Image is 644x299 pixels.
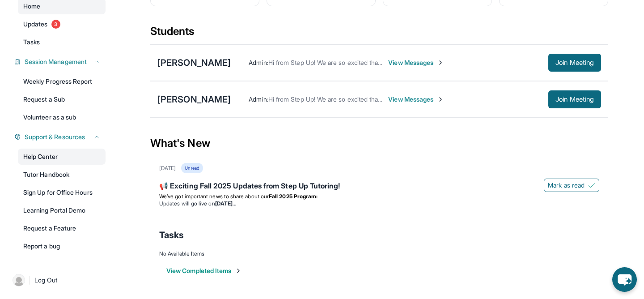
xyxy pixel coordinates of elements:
button: Mark as read [544,179,599,192]
a: Tutor Handbook [18,167,106,183]
img: Chevron-Right [437,59,444,66]
span: View Messages [388,58,444,67]
a: Report a bug [18,238,106,254]
div: No Available Items [159,250,599,257]
div: Unread [181,163,203,173]
span: We’ve got important news to share about our [159,193,269,200]
button: Join Meeting [548,90,601,108]
span: Admin : [249,95,268,103]
div: Students [150,24,608,44]
a: Sign Up for Office Hours [18,184,106,201]
span: Tasks [23,38,40,47]
a: Weekly Progress Report [18,73,106,90]
a: Help Center [18,149,106,165]
span: Tasks [159,229,184,241]
li: Updates will go live on [159,200,599,207]
img: Mark as read [588,182,595,189]
strong: [DATE] [215,200,236,207]
strong: Fall 2025 Program: [269,193,318,200]
span: Join Meeting [555,60,594,65]
a: Volunteer as a sub [18,109,106,125]
span: Join Meeting [555,97,594,102]
div: 📢 Exciting Fall 2025 Updates from Step Up Tutoring! [159,180,599,193]
span: Log Out [34,276,58,285]
button: Session Management [21,57,100,66]
div: [PERSON_NAME] [157,93,231,106]
a: Updates3 [18,16,106,32]
a: Learning Portal Demo [18,202,106,218]
div: What's New [150,124,608,163]
img: user-img [13,274,25,286]
span: Updates [23,20,48,29]
span: View Messages [388,95,444,104]
span: Admin : [249,59,268,66]
button: View Completed Items [166,266,242,275]
span: Mark as read [548,181,585,190]
button: Join Meeting [548,54,601,72]
span: 3 [51,20,60,29]
button: chat-button [612,267,637,292]
a: Request a Feature [18,220,106,236]
a: |Log Out [9,270,106,290]
a: Tasks [18,34,106,50]
div: [PERSON_NAME] [157,56,231,69]
span: Support & Resources [25,132,85,141]
img: Chevron-Right [437,96,444,103]
a: Request a Sub [18,91,106,107]
span: Session Management [25,57,87,66]
button: Support & Resources [21,132,100,141]
span: Home [23,2,40,11]
div: [DATE] [159,165,176,172]
span: | [29,275,31,286]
